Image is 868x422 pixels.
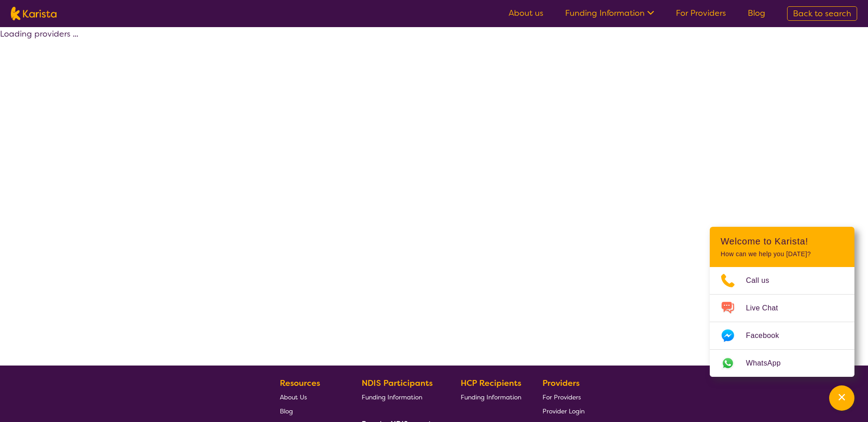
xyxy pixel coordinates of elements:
a: For Providers [542,390,585,404]
p: How can we help you [DATE]? [721,250,844,258]
button: Channel Menu [829,385,854,411]
b: Providers [542,378,580,389]
a: Back to search [787,6,857,21]
span: Back to search [793,8,851,19]
span: Call us [746,274,780,287]
a: Web link opens in a new tab. [710,350,854,377]
img: Karista logo [11,7,57,20]
a: Blog [280,404,340,418]
span: Funding Information [461,393,521,401]
span: Facebook [746,329,790,342]
span: Live Chat [746,301,789,315]
span: About Us [280,393,307,401]
h2: Welcome to Karista! [721,236,844,247]
a: For Providers [676,8,726,19]
a: About us [509,8,543,19]
a: Provider Login [542,404,585,418]
a: Funding Information [461,390,521,404]
span: For Providers [542,393,581,401]
ul: Choose channel [710,267,854,377]
b: NDIS Participants [362,378,433,389]
a: Blog [748,8,765,19]
span: Blog [280,407,293,415]
span: Provider Login [542,407,585,415]
span: Funding Information [362,393,422,401]
b: Resources [280,378,320,389]
span: WhatsApp [746,356,792,370]
a: About Us [280,390,340,404]
a: Funding Information [362,390,439,404]
a: Funding Information [565,8,654,19]
b: HCP Recipients [461,378,521,389]
div: Channel Menu [710,227,854,377]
